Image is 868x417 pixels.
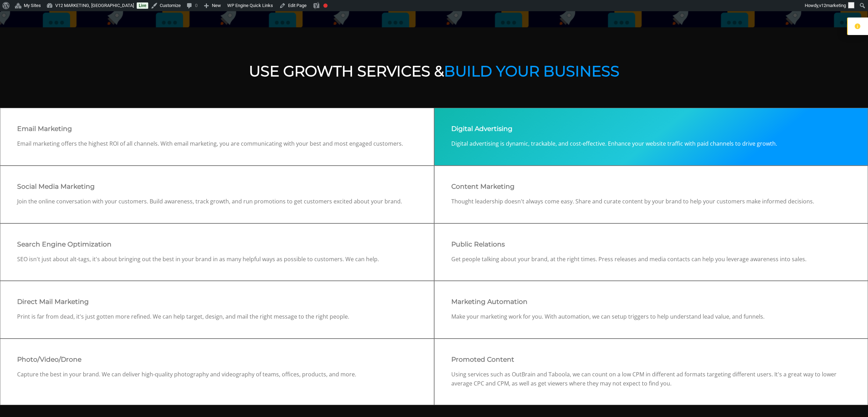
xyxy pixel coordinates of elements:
a: Live [137,2,148,9]
h3: Content Marketing [451,183,851,190]
h3: Email Marketing [17,125,417,133]
p: Get people talking about your brand, at the right times. Press releases and media contacts can he... [451,255,851,264]
h3: Direct Mail Marketing [17,298,417,306]
h3: Search Engine Optimization [17,241,417,248]
p: Using services such as OutBrain and Taboola, we can count on a low CPM in different ad formats ta... [451,370,851,388]
span: Build Your Business [444,62,619,80]
p: Digital advertising is dynamic, trackable, and cost-effective. Enhance your website traffic with ... [451,139,851,148]
span: v12marketing [819,3,846,8]
h3: Photo/Video/Drone [17,356,417,363]
h3: Public Relations [451,241,851,248]
p: SEO isn't just about alt-tags, it's about bringing out the best in your brand in as many helpful ... [17,255,417,264]
p: Join the online conversation with your customers. Build awareness, track growth, and run promotio... [17,197,417,206]
h3: Social Media Marketing [17,183,417,190]
iframe: Chat Widget [833,383,868,417]
p: Print is far from dead, it's just gotten more refined. We can help target, design, and mail the r... [17,312,417,321]
p: Thought leadership doesn't always come easy. Share and curate content by your brand to help your ... [451,197,851,206]
p: Make your marketing work for you. With automation, we can setup triggers to help understand lead ... [451,312,851,321]
h3: Marketing Automation [451,298,851,306]
h3: Digital Advertising [451,125,851,133]
h3: Promoted Content [451,356,851,363]
p: Capture the best in your brand. We can deliver high-quality photography and videography of teams,... [17,370,417,379]
div: Focus keyphrase not set [323,4,328,8]
p: Email marketing offers the highest ROI of all channels. With email marketing, you are communicati... [17,139,417,148]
